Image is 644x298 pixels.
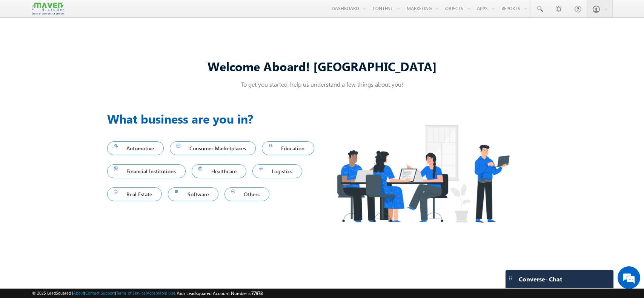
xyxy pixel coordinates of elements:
[251,290,263,296] span: 77978
[177,143,249,153] span: Consumer Marketplaces
[259,166,296,176] span: Logistics
[231,189,263,199] span: Others
[116,290,146,295] a: Terms of Service
[519,276,562,283] span: Converse - Chat
[32,2,64,15] img: Custom Logo
[114,166,179,176] span: Financial Institutions
[107,110,322,128] h3: What business are you in?
[269,143,308,153] span: Education
[107,80,537,88] p: To get you started, help us understand a few things about you!
[32,290,263,297] span: © 2025 LeadSquared | | | | |
[107,58,537,74] div: Welcome Aboard! [GEOGRAPHIC_DATA]
[177,290,263,296] span: Your Leadsquared Account Number is
[507,275,513,281] img: carter-drag
[114,189,155,199] span: Real Estate
[147,290,175,295] a: Acceptable Use
[73,290,84,295] a: About
[85,290,115,295] a: Contact Support
[114,143,157,153] span: Automotive
[175,189,212,199] span: Software
[322,110,524,237] img: Industry.png
[198,166,240,176] span: Healthcare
